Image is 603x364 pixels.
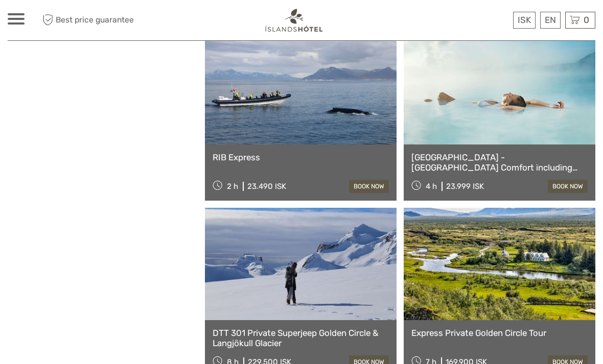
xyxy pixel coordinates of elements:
[582,15,591,25] span: 0
[265,8,323,33] img: 1298-aa34540a-eaca-4c1b-b063-13e4b802c612_logo_small.png
[40,12,155,29] span: Best price guarantee
[227,182,238,191] span: 2 h
[446,182,484,191] div: 23.999 ISK
[213,328,389,349] a: DTT 301 Private Superjeep Golden Circle & Langjökull Glacier
[540,12,561,29] div: EN
[426,182,437,191] span: 4 h
[118,16,130,28] button: Open LiveChat chat widget
[518,15,531,25] span: ISK
[411,152,588,173] a: [GEOGRAPHIC_DATA] - [GEOGRAPHIC_DATA] Comfort including admission
[349,180,389,193] a: book now
[548,180,588,193] a: book now
[411,328,588,338] a: Express Private Golden Circle Tour
[213,152,389,162] a: RIB Express
[14,18,115,26] p: We're away right now. Please check back later!
[247,182,286,191] div: 23.490 ISK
